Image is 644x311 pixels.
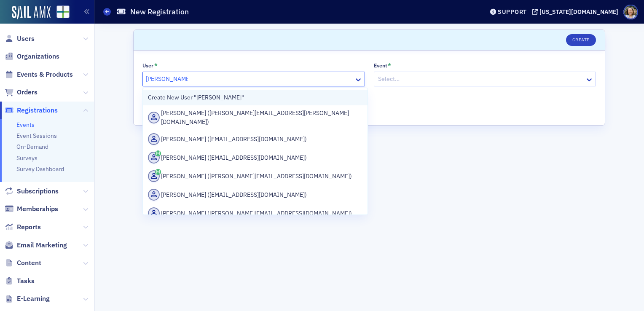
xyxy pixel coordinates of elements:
div: Create New User "[PERSON_NAME]" [148,93,362,102]
div: [PERSON_NAME] ([EMAIL_ADDRESS][DOMAIN_NAME]) [148,152,362,164]
a: Registrations [5,106,58,115]
span: Events & Products [17,70,73,79]
a: Subscriptions [5,187,59,196]
a: Events [16,121,35,129]
a: Tasks [5,276,35,286]
span: Memberships [17,204,58,214]
span: Users [17,34,35,43]
a: View Homepage [51,5,70,20]
span: E-Learning [17,294,50,303]
a: Surveys [16,154,38,162]
span: Organizations [17,52,59,61]
h1: New Registration [130,7,189,17]
button: Create [566,34,596,46]
a: Email Marketing [5,241,67,250]
div: Support [498,8,527,16]
span: Profile [623,5,638,19]
div: [PERSON_NAME] ([EMAIL_ADDRESS][DOMAIN_NAME]) [148,189,362,201]
a: Survey Dashboard [16,165,64,173]
img: SailAMX [12,6,51,19]
span: Subscriptions [17,187,59,196]
button: [US_STATE][DOMAIN_NAME] [532,9,621,15]
a: E-Learning [5,294,50,303]
abbr: This field is required [154,62,158,68]
div: Event [374,62,387,69]
a: On-Demand [16,143,48,150]
div: [PERSON_NAME] ([PERSON_NAME][EMAIL_ADDRESS][DOMAIN_NAME]) [148,170,362,182]
a: Organizations [5,52,59,61]
div: User [142,62,153,69]
a: Content [5,258,41,268]
div: [US_STATE][DOMAIN_NAME] [539,8,618,16]
a: Reports [5,223,41,232]
a: Events & Products [5,70,73,79]
span: Email Marketing [17,241,67,250]
div: [PERSON_NAME] ([PERSON_NAME][EMAIL_ADDRESS][DOMAIN_NAME]) [148,207,362,219]
abbr: This field is required [388,62,391,68]
a: Memberships [5,204,58,214]
a: Users [5,34,35,43]
a: Orders [5,88,38,97]
span: Orders [17,88,38,97]
span: Reports [17,223,41,232]
span: Tasks [17,276,35,286]
span: Content [17,258,41,268]
img: SailAMX [56,5,70,19]
div: [PERSON_NAME] ([EMAIL_ADDRESS][DOMAIN_NAME]) [148,133,362,145]
div: [PERSON_NAME] ([PERSON_NAME][EMAIL_ADDRESS][PERSON_NAME][DOMAIN_NAME]) [148,109,362,126]
a: Event Sessions [16,132,57,139]
span: Registrations [17,106,58,115]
